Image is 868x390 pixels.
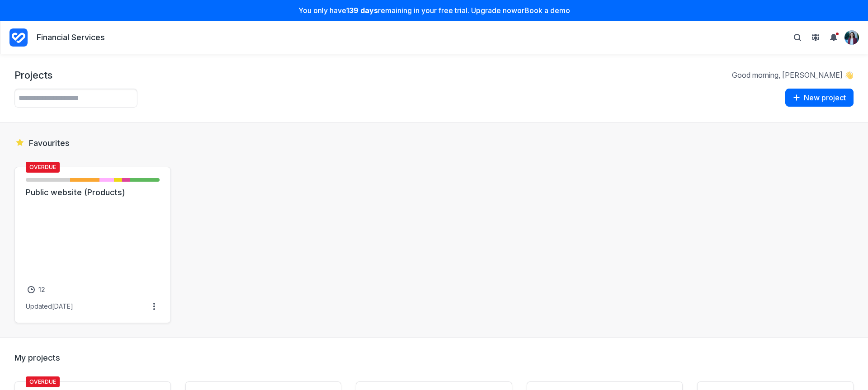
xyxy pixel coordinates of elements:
span: Overdue [26,376,60,387]
summary: View Notifications [826,30,844,45]
button: New project [785,89,854,107]
a: Public website (Products) [26,187,160,198]
h2: My projects [14,352,854,363]
span: Overdue [26,162,60,173]
p: Good morning, [PERSON_NAME] 👋 [732,70,854,80]
p: Financial Services [37,32,105,43]
img: Your avatar [844,30,859,45]
a: 12 [26,284,47,295]
button: Toggle search bar [790,30,805,45]
strong: 139 days [346,6,378,15]
summary: View profile menu [844,30,859,45]
div: Updated [DATE] [26,302,73,310]
h1: Projects [14,69,52,81]
p: You only have remaining in your free trial. Upgrade now or Book a demo [5,5,863,15]
button: View People & Groups [808,30,823,45]
h2: Favourites [14,137,854,149]
a: Project Dashboard [9,27,28,48]
a: New project [785,89,854,108]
